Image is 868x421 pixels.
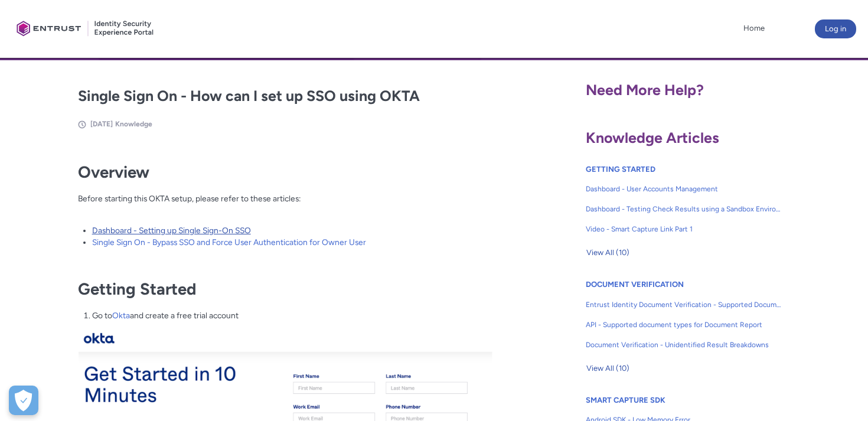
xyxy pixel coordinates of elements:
a: Dashboard - User Accounts Management [586,179,782,199]
span: Knowledge Articles [586,129,719,146]
button: View All (10) [586,359,630,378]
a: Entrust Identity Document Verification - Supported Document type and size [586,295,782,315]
a: DOCUMENT VERIFICATION [586,280,684,289]
strong: Getting Started [78,279,196,299]
a: API - Supported document types for Document Report [586,315,782,335]
a: Single Sign On - Bypass SSO and Force User Authentication for Owner User [92,237,366,247]
li: Knowledge [115,119,152,129]
span: View All (10) [586,360,629,377]
button: View All (10) [586,243,630,262]
a: Dashboard - Setting up Single Sign-On SSO [92,226,251,235]
a: Okta [112,311,130,320]
button: Open Preferences [9,386,38,415]
span: Need More Help? [586,81,704,99]
a: Dashboard - Testing Check Results using a Sandbox Environment [586,199,782,219]
div: Cookie Preferences [9,386,38,415]
iframe: Qualified Messenger [814,367,868,421]
h2: Single Sign On - How can I set up SSO using OKTA [78,85,501,107]
a: Home [740,19,768,37]
span: Video - Smart Capture Link Part 1 [586,224,782,234]
button: Log in [815,19,856,38]
a: SMART CAPTURE SDK [586,396,665,404]
span: Dashboard - Testing Check Results using a Sandbox Environment [586,204,782,214]
a: GETTING STARTED [586,165,655,174]
span: [DATE] [90,120,113,128]
span: Entrust Identity Document Verification - Supported Document type and size [586,299,782,310]
li: Go to and create a free trial account [92,309,501,322]
a: Video - Smart Capture Link Part 1 [586,219,782,239]
span: Dashboard - User Accounts Management [586,184,782,194]
span: API - Supported document types for Document Report [586,319,782,330]
a: Document Verification - Unidentified Result Breakdowns [586,335,782,355]
span: View All (10) [586,244,629,262]
strong: Overview [78,162,149,182]
span: Document Verification - Unidentified Result Breakdowns [586,340,782,350]
p: Before starting this OKTA setup, please refer to these articles: [78,192,501,217]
